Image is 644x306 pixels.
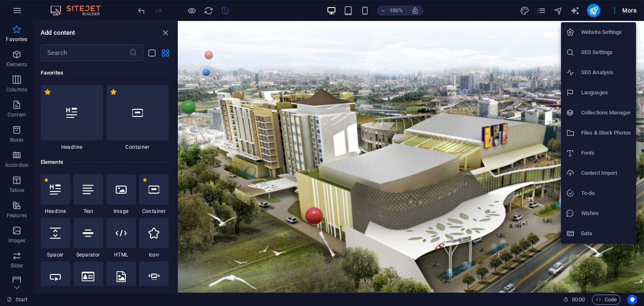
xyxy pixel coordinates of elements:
[581,228,631,239] h6: Data
[581,88,631,98] h6: Languages
[581,27,631,37] h6: Website Settings
[581,108,631,118] h6: Collections Manager
[581,148,631,158] h6: Fonts
[581,188,631,198] h6: To-do
[581,208,631,218] h6: Wishes
[581,67,631,78] h6: SEO Analysis
[581,47,631,57] h6: SEO Settings
[581,168,631,178] h6: Content Import
[581,128,631,138] h6: Files & Stock Photos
